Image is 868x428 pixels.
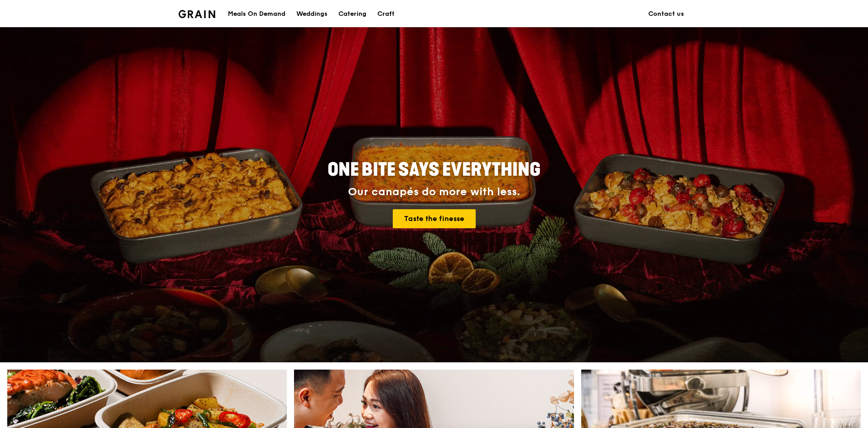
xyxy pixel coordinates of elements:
div: Meals On Demand [228,0,285,28]
a: Catering [333,0,372,28]
a: Craft [372,0,400,28]
div: Catering [338,0,366,28]
img: Grain [178,10,215,18]
div: Craft [377,0,395,28]
div: Weddings [296,0,328,28]
span: ONE BITE SAYS EVERYTHING [328,159,540,181]
a: Contact us [643,0,690,28]
a: Weddings [291,0,333,28]
a: Taste the finesse [393,209,476,228]
div: Our canapés do more with less. [271,186,597,198]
